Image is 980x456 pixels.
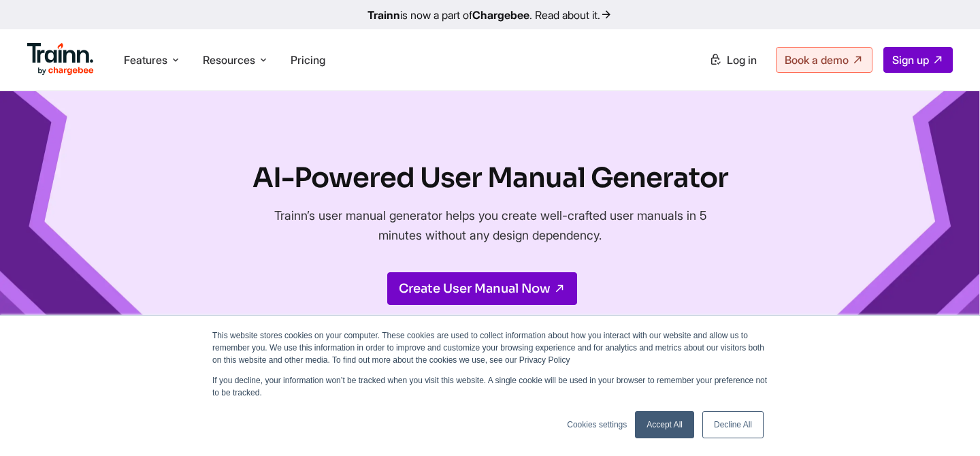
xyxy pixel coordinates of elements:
a: Create User Manual Now [387,272,577,305]
b: Trainn [367,8,400,22]
span: Book a demo [785,53,849,67]
p: If you decline, your information won’t be tracked when you visit this website. A single cookie wi... [212,374,768,399]
span: Log in [727,53,757,67]
b: Chargebee [472,8,529,22]
img: Trainn Logo [27,43,94,76]
span: Sign up [892,53,929,67]
a: Decline All [702,411,764,438]
a: Accept All [635,411,694,438]
p: This website stores cookies on your computer. These cookies are used to collect information about... [212,329,768,366]
span: Features [124,52,167,67]
a: Pricing [291,53,325,67]
a: Sign up [883,47,953,73]
p: Trainn’s user manual generator helps you create well-crafted user manuals in 5 minutes without an... [262,206,718,245]
span: Resources [203,52,255,67]
a: Log in [701,48,765,72]
h1: AI-Powered User Manual Generator [252,159,728,197]
a: Book a demo [776,47,872,73]
a: Cookies settings [567,419,627,431]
